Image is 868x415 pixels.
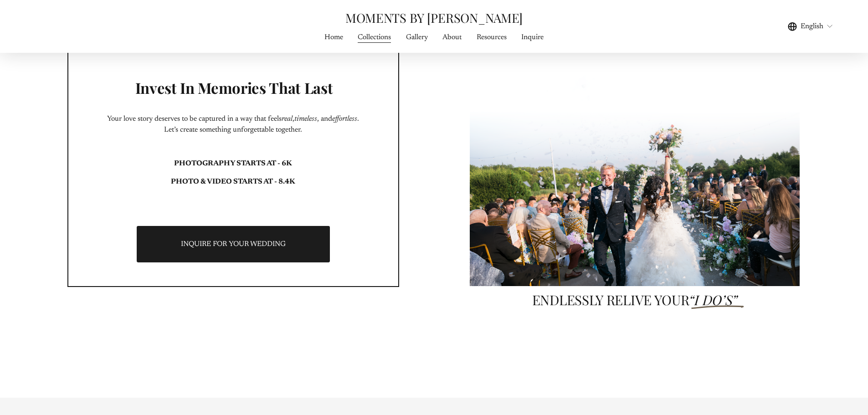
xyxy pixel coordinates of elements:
a: MOMENTS BY [PERSON_NAME] [345,9,523,26]
strong: PHOTOGRAPHY STARTS AT - 6K [174,160,292,167]
em: “I DO’S” [689,291,738,308]
h4: ENDLESSLY RELIVE YOUR [470,291,800,308]
span: English [801,21,823,32]
strong: PHOTO & VIDEO STARTS AT - 8.4K [171,178,295,185]
a: Resources [477,31,507,43]
a: folder dropdown [406,31,428,43]
a: Inquire [521,31,544,43]
a: Collections [358,31,391,43]
p: Your love story deserves to be captured in a way that feels , , and . Let’s create something unfo... [102,113,365,135]
em: real [282,115,293,123]
a: About [442,31,462,43]
a: INQUIRE FOR YOUR WEDDING [135,225,331,264]
a: Home [324,31,343,43]
em: timeless [294,115,317,123]
div: language picker [788,20,833,32]
em: effortless [332,115,357,123]
strong: Invest In Memories That Last [135,78,333,97]
span: Gallery [406,32,428,43]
